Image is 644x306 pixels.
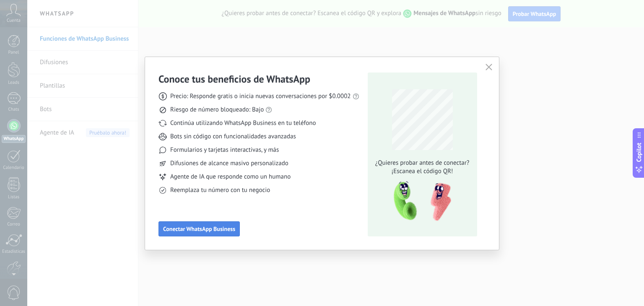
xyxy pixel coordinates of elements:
span: Conectar WhatsApp Business [163,226,235,232]
span: Riesgo de número bloqueado: Bajo [170,106,264,114]
span: Bots sin código con funcionalidades avanzadas [170,132,296,141]
span: Copilot [635,143,643,162]
span: Formularios y tarjetas interactivas, y más [170,146,279,154]
span: ¡Escanea el código QR! [373,167,472,176]
span: Agente de IA que responde como un humano [170,173,291,181]
h3: Conoce tus beneficios de WhatsApp [158,73,310,86]
span: ¿Quieres probar antes de conectar? [373,159,472,167]
button: Conectar WhatsApp Business [158,221,240,236]
img: qr-pic-1x.png [387,179,453,224]
span: Continúa utilizando WhatsApp Business en tu teléfono [170,119,316,127]
span: Difusiones de alcance masivo personalizado [170,159,288,168]
span: Reemplaza tu número con tu negocio [170,186,270,194]
span: Precio: Responde gratis o inicia nuevas conversaciones por $0.0002 [170,92,351,101]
